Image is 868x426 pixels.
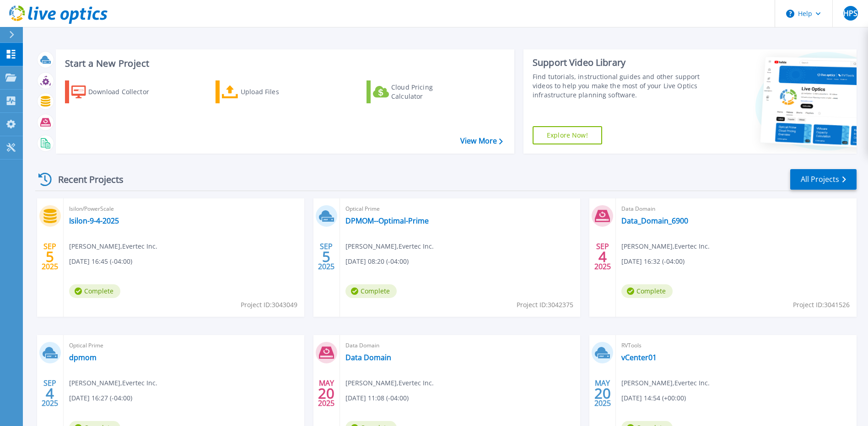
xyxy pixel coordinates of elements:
a: Upload Files [216,80,318,103]
div: SEP 2025 [41,240,59,273]
span: Isilon/PowerScale [69,204,299,214]
span: 5 [322,253,330,261]
div: Download Collector [88,83,162,101]
span: RVTools [621,341,851,351]
a: Data Domain [345,353,391,362]
span: [PERSON_NAME] , Evertec Inc. [345,378,434,388]
span: [DATE] 16:27 (-04:00) [69,393,132,403]
span: [DATE] 16:45 (-04:00) [69,256,132,266]
span: 20 [318,389,334,397]
span: 20 [594,389,611,397]
div: SEP 2025 [41,377,59,410]
span: Optical Prime [345,204,575,214]
div: Find tutorials, instructional guides and other support videos to help you make the most of your L... [533,72,702,100]
span: Data Domain [621,204,851,214]
span: Data Domain [345,341,575,351]
div: Cloud Pricing Calculator [391,83,464,101]
a: Cloud Pricing Calculator [367,80,469,103]
a: Download Collector [65,80,167,103]
div: MAY 2025 [318,377,335,410]
span: [DATE] 11:08 (-04:00) [345,393,409,403]
span: [DATE] 16:32 (-04:00) [621,256,685,266]
div: MAY 2025 [594,377,611,410]
div: SEP 2025 [594,240,611,273]
span: [DATE] 08:20 (-04:00) [345,256,409,266]
span: [PERSON_NAME] , Evertec Inc. [69,378,157,388]
h3: Start a New Project [65,59,502,69]
div: SEP 2025 [318,240,335,273]
a: Explore Now! [533,126,602,144]
span: Complete [69,284,120,298]
span: HPS [843,10,857,17]
a: Isilon-9-4-2025 [69,216,119,225]
span: Project ID: 3043049 [241,300,297,310]
span: Project ID: 3041526 [793,300,850,310]
span: [PERSON_NAME] , Evertec Inc. [621,378,710,388]
a: vCenter01 [621,353,657,362]
div: Upload Files [241,83,314,101]
div: Recent Projects [35,168,136,191]
span: [DATE] 14:54 (+00:00) [621,393,686,403]
a: dpmom [69,353,97,362]
span: [PERSON_NAME] , Evertec Inc. [69,241,157,251]
span: 4 [46,389,54,397]
span: Optical Prime [69,341,299,351]
a: DPMOM--Optimal-Prime [345,216,429,225]
span: Project ID: 3042375 [517,300,573,310]
a: Data_Domain_6900 [621,216,688,225]
span: [PERSON_NAME] , Evertec Inc. [345,241,434,251]
span: Complete [621,284,673,298]
span: 4 [598,253,607,261]
a: View More [460,137,503,145]
span: Complete [345,284,397,298]
span: 5 [46,253,54,261]
a: All Projects [790,169,857,190]
span: [PERSON_NAME] , Evertec Inc. [621,241,710,251]
div: Support Video Library [533,57,702,69]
